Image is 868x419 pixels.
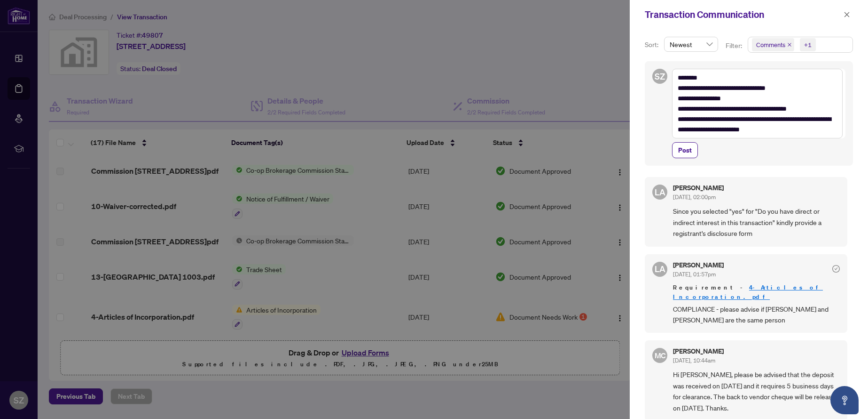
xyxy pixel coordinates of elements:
[726,40,743,51] p: Filter:
[673,262,724,268] h5: [PERSON_NAME]
[673,271,716,278] span: [DATE], 01:57pm
[787,42,792,47] span: close
[645,8,841,22] div: Transaction Communication
[670,37,712,51] span: Newest
[752,38,794,51] span: Comments
[830,386,859,414] button: Open asap
[673,185,724,191] h5: [PERSON_NAME]
[672,142,698,158] button: Post
[654,350,665,362] span: MC
[673,283,840,302] span: Requirement -
[832,265,840,273] span: check-circle
[804,40,812,49] div: +1
[673,193,716,201] span: [DATE], 02:00pm
[673,348,724,355] h5: [PERSON_NAME]
[645,40,660,50] p: Sort:
[655,262,665,275] span: LA
[678,143,692,158] span: Post
[844,11,850,18] span: close
[673,304,840,326] span: COMPLIANCE - please advise if [PERSON_NAME] and [PERSON_NAME] are the same person
[673,357,715,364] span: [DATE], 10:44am
[673,369,840,413] span: Hi [PERSON_NAME], please be advised that the deposit was received on [DATE] and it requires 5 bus...
[655,185,665,199] span: LA
[673,206,840,239] span: Since you selected "yes" for "Do you have direct or indirect interest in this transaction" kindly...
[655,70,665,83] span: SZ
[673,283,823,301] a: 4-Articles of Incorporation.pdf
[756,40,785,49] span: Comments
